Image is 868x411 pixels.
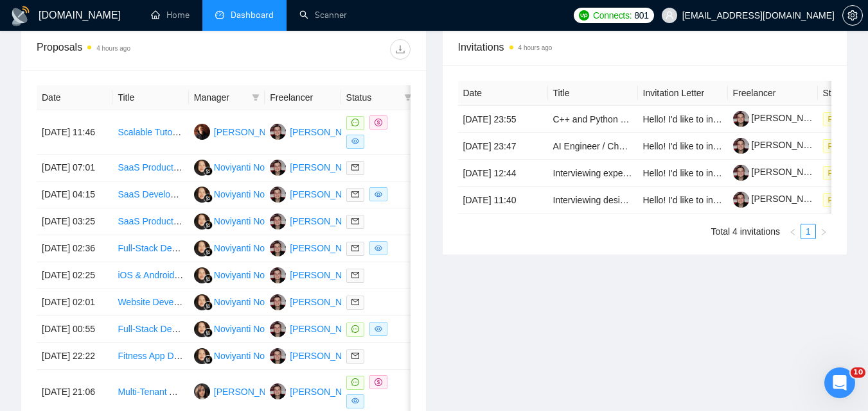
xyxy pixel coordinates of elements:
[118,387,372,397] a: Multi-Tenant Application Development with Laravel and Alpine.js
[458,81,548,106] th: Date
[37,181,112,208] td: [DATE] 04:15
[579,10,589,21] img: upwork-logo.png
[151,10,190,21] a: homeHome
[112,155,188,181] td: SaaS Product Development with AI Voice/Chat Integration
[112,85,188,110] th: Title
[112,343,188,370] td: Fitness App Development for Android and iOS
[351,378,359,386] span: message
[375,378,382,386] span: dollar
[851,367,865,378] span: 10
[270,215,364,226] a: YS[PERSON_NAME]
[194,269,290,280] a: NNNoviyanti Noviyanti
[458,106,548,133] td: [DATE] 23:55
[351,397,359,405] span: eye
[118,162,349,172] a: SaaS Product Development with AI Voice/Chat Integration
[711,224,780,239] li: Total 4 invitations
[270,242,364,253] a: YS[PERSON_NAME]
[204,167,213,176] img: gigradar-bm.png
[548,81,638,106] th: Title
[112,262,188,289] td: iOS & Android Developer Needed for Health App Development
[823,140,867,151] a: Pending
[548,187,638,214] td: Interviewing designers and developers for our business success platform
[214,160,290,174] div: Noviyanti Noviyanti
[249,88,262,107] span: filter
[733,113,826,123] a: [PERSON_NAME]
[189,85,265,110] th: Manager
[785,224,801,239] li: Previous Page
[194,90,247,105] span: Manager
[299,10,347,21] a: searchScanner
[112,289,188,316] td: Website Development for Transportation Services
[733,140,826,150] a: [PERSON_NAME]
[404,94,412,101] span: filter
[270,189,364,199] a: YS[PERSON_NAME]
[118,324,338,334] a: Full-Stack Developer for Mortgage Automation Platform
[290,268,364,282] div: [PERSON_NAME]
[823,167,867,178] a: Pending
[351,190,359,198] span: mail
[194,383,210,399] img: KA
[823,193,862,207] span: Pending
[823,112,862,126] span: Pending
[118,270,367,280] a: iOS & Android Developer Needed for Health App Development
[290,160,364,174] div: [PERSON_NAME]
[823,194,867,205] a: Pending
[194,296,290,306] a: NNNoviyanti Noviyanti
[204,301,213,310] img: gigradar-bm.png
[37,235,112,262] td: [DATE] 02:36
[351,352,359,360] span: mail
[402,88,414,107] span: filter
[351,217,359,225] span: mail
[351,137,359,145] span: eye
[553,114,772,124] a: C++ and Python Software Engineer Needed for Project
[733,111,749,127] img: c1bYBLFISfW-KFu5YnXsqDxdnhJyhFG7WZWQjmw4vq0-YF4TwjoJdqRJKIWeWIjxa9
[390,39,411,60] button: download
[733,167,826,177] a: [PERSON_NAME]
[351,271,359,279] span: mail
[194,187,210,203] img: NN
[789,228,797,236] span: left
[118,351,301,361] a: Fitness App Development for Android and iOS
[842,5,863,26] button: setting
[194,348,210,364] img: NN
[375,325,382,333] span: eye
[118,189,317,199] a: SaaS Development with Article-Level Hyperlinking
[194,242,290,253] a: NNNoviyanti Noviyanti
[118,127,279,137] a: Scalable Tutoring Platform Development
[290,125,364,139] div: [PERSON_NAME]
[37,316,112,343] td: [DATE] 00:55
[270,126,364,137] a: YS[PERSON_NAME]
[270,294,286,310] img: YS
[785,224,801,239] button: left
[351,244,359,252] span: mail
[634,8,648,22] span: 801
[290,214,364,228] div: [PERSON_NAME]
[842,10,863,21] a: setting
[194,214,210,230] img: NN
[194,162,290,172] a: NNNoviyanti Noviyanti
[638,81,728,106] th: Invitation Letter
[733,138,749,154] img: c1bYBLFISfW-KFu5YnXsqDxdnhJyhFG7WZWQjmw4vq0-YF4TwjoJdqRJKIWeWIjxa9
[518,44,553,51] time: 4 hours ago
[270,124,286,140] img: YS
[252,94,260,101] span: filter
[204,355,213,364] img: gigradar-bm.png
[270,383,286,399] img: YS
[458,39,832,55] span: Invitations
[801,224,815,239] a: 1
[194,126,288,137] a: AS[PERSON_NAME]
[351,164,359,171] span: mail
[351,298,359,306] span: mail
[820,228,828,236] span: right
[823,113,867,124] a: Pending
[290,322,364,336] div: [PERSON_NAME]
[548,133,638,160] td: AI Engineer / Chatbot Consultant for Abacus.AI Integration (Municipality Website Project)
[290,187,364,201] div: [PERSON_NAME]
[733,194,826,204] a: [PERSON_NAME]
[214,322,290,336] div: Noviyanti Noviyanti
[270,348,286,364] img: YS
[194,215,290,226] a: NNNoviyanti Noviyanti
[214,241,290,255] div: Noviyanti Noviyanti
[37,155,112,181] td: [DATE] 07:01
[37,289,112,316] td: [DATE] 02:01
